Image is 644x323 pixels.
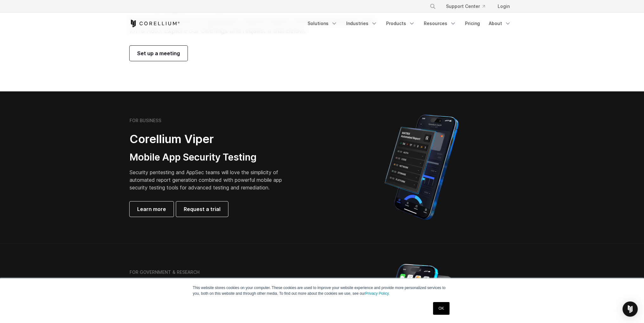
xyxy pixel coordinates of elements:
[441,1,490,12] a: Support Center
[130,168,292,191] p: Security pentesting and AppSec teams will love the simplicity of automated report generation comb...
[304,18,515,29] div: Navigation Menu
[374,112,469,223] img: Corellium MATRIX automated report on iPhone showing app vulnerability test results across securit...
[130,118,161,123] h6: FOR BUSINESS
[193,285,451,296] p: This website stores cookies on your computer. These cookies are used to improve your website expe...
[365,291,390,296] a: Privacy Policy.
[382,18,419,29] a: Products
[342,18,381,29] a: Industries
[420,18,460,29] a: Resources
[137,205,166,213] span: Learn more
[427,1,438,12] button: Search
[130,151,292,163] h3: Mobile App Security Testing
[130,46,188,61] a: Set up a meeting
[422,1,515,12] div: Navigation Menu
[493,1,515,12] a: Login
[622,301,638,317] div: Open Intercom Messenger
[461,18,484,29] a: Pricing
[433,302,449,315] a: OK
[485,18,515,29] a: About
[130,20,180,27] a: Corellium Home
[130,201,174,217] a: Learn more
[130,269,200,275] h6: FOR GOVERNMENT & RESEARCH
[184,205,220,213] span: Request a trial
[176,201,228,217] a: Request a trial
[130,132,292,146] h2: Corellium Viper
[137,49,180,57] span: Set up a meeting
[304,18,341,29] a: Solutions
